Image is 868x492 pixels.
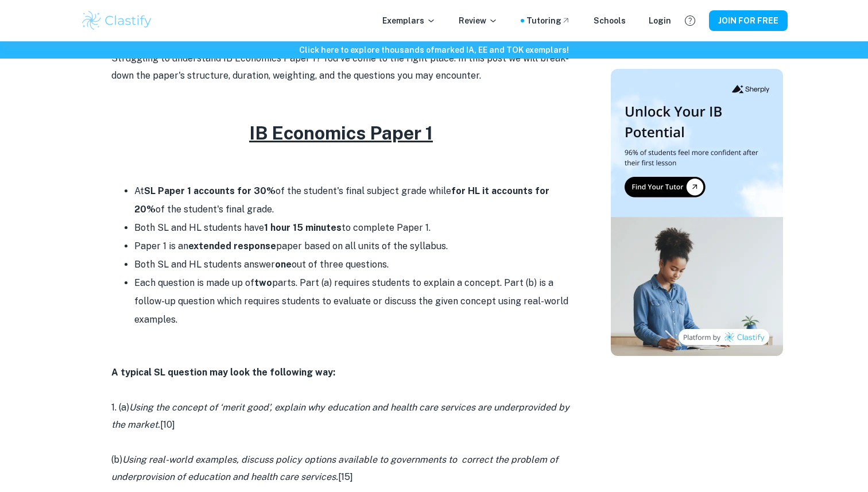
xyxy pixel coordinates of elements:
[111,402,569,430] i: Using the concept of ‘merit good’, explain why education and health care services are underprovid...
[459,14,498,27] p: Review
[709,10,788,31] button: JOIN FOR FREE
[111,50,571,85] p: Struggling to understand IB Economics Paper 1? You've come to the right place. In this post we wi...
[80,9,153,32] img: Clastify logo
[2,44,866,56] h6: Click here to explore thousands of marked IA, EE and TOK exemplars !
[188,241,276,251] strong: extended response
[111,454,558,482] i: Using real-world examples, discuss policy options available to governments to correct the problem...
[680,11,700,30] button: Help and Feedback
[526,14,571,27] a: Tutoring
[144,185,276,196] strong: SL Paper 1 accounts for 30%
[611,69,783,356] img: Thumbnail
[134,182,571,219] li: At of the student's final subject grade while of the student's final grade.
[275,259,292,270] strong: one
[594,14,626,27] a: Schools
[305,222,342,233] strong: minutes
[134,237,571,255] li: Paper 1 is an paper based on all units of the syllabus.
[111,451,571,486] p: (b) [15]
[382,14,436,27] p: Exemplars
[249,122,433,144] u: IB Economics Paper 1
[649,14,671,27] a: Login
[264,222,303,233] strong: 1 hour 15
[134,274,571,329] li: Each question is made up of parts. Part (a) requires students to explain a concept. Part (b) is a...
[134,219,571,237] li: Both SL and HL students have to complete Paper 1.
[254,277,272,288] strong: two
[111,399,571,434] p: 1. (a) [10]
[134,255,571,274] li: Both SL and HL students answer out of three questions.
[111,367,335,378] strong: A typical SL question may look the following way:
